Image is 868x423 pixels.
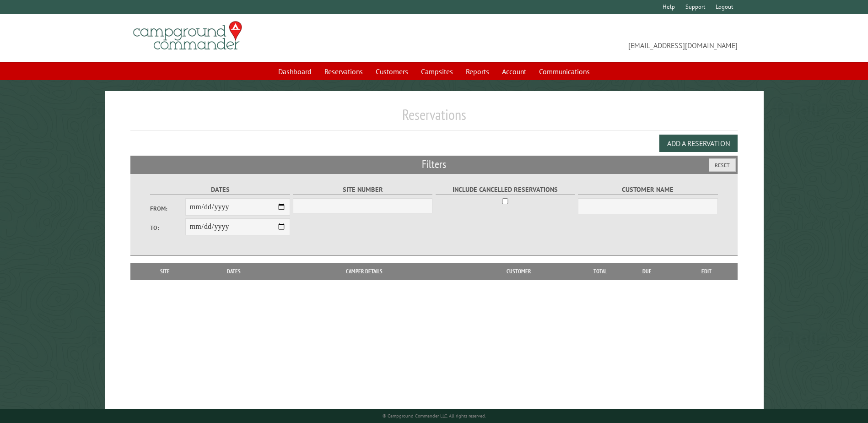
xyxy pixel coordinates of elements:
[150,184,290,195] label: Dates
[455,263,582,280] th: Customer
[659,135,738,152] button: Add a Reservation
[150,223,185,232] label: To:
[130,106,737,131] h1: Reservations
[460,63,495,80] a: Reports
[434,25,738,51] span: [EMAIL_ADDRESS][DOMAIN_NAME]
[496,63,532,80] a: Account
[582,263,618,280] th: Total
[436,184,575,195] label: Include Cancelled Reservations
[709,158,736,172] button: Reset
[415,63,458,80] a: Campsites
[676,263,738,280] th: Edit
[130,156,737,173] h2: Filters
[370,63,414,80] a: Customers
[273,63,317,80] a: Dashboard
[383,413,486,419] small: © Campground Commander LLC. All rights reserved.
[293,184,432,195] label: Site Number
[135,263,194,280] th: Site
[319,63,368,80] a: Reservations
[534,63,595,80] a: Communications
[618,263,676,280] th: Due
[273,263,455,280] th: Camper Details
[578,184,717,195] label: Customer Name
[130,18,245,54] img: Campground Commander
[150,204,185,213] label: From:
[195,263,273,280] th: Dates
